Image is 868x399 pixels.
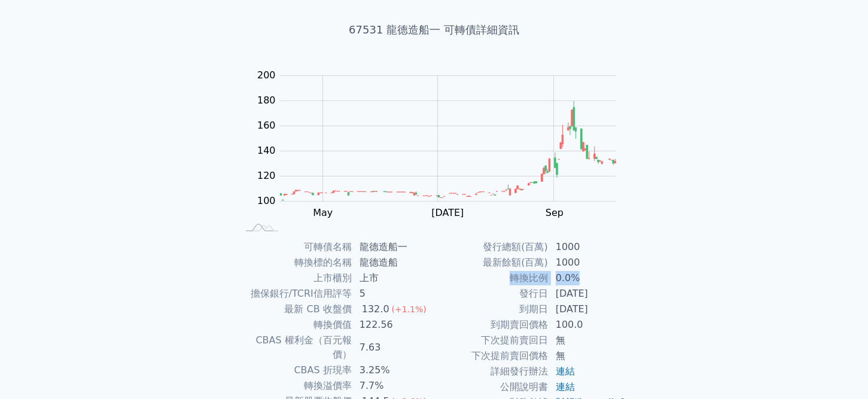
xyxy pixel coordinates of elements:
tspan: 140 [257,145,276,156]
td: 公開說明書 [434,379,549,395]
td: 100.0 [549,317,631,333]
a: 連結 [556,381,575,392]
td: 詳細發行辦法 [434,364,549,379]
td: CBAS 折現率 [238,363,352,378]
tspan: 180 [257,95,276,106]
td: 122.56 [352,317,434,333]
td: 上市櫃別 [238,270,352,286]
td: 龍德造船 [352,255,434,270]
td: 1000 [549,239,631,255]
td: [DATE] [549,301,631,317]
td: 下次提前賣回價格 [434,348,549,364]
td: 發行日 [434,286,549,301]
td: 最新 CB 收盤價 [238,301,352,317]
td: 7.7% [352,378,434,394]
tspan: [DATE] [431,207,464,218]
td: 到期賣回價格 [434,317,549,333]
td: 無 [549,333,631,348]
td: 5 [352,286,434,301]
tspan: Sep [546,207,564,218]
td: [DATE] [549,286,631,301]
a: 連結 [556,366,575,377]
td: 1000 [549,255,631,270]
td: 最新餘額(百萬) [434,255,549,270]
td: 0.0% [549,270,631,286]
td: 7.63 [352,333,434,363]
td: 到期日 [434,301,549,317]
td: 轉換標的名稱 [238,255,352,270]
td: 轉換比例 [434,270,549,286]
td: CBAS 權利金（百元報價） [238,333,352,363]
td: 無 [549,348,631,364]
h1: 67531 龍德造船一 可轉債詳細資訊 [224,22,645,38]
td: 下次提前賣回日 [434,333,549,348]
tspan: 100 [257,195,276,206]
td: 3.25% [352,363,434,378]
td: 擔保銀行/TCRI信用評等 [238,286,352,301]
span: (+1.1%) [392,304,427,314]
td: 上市 [352,270,434,286]
div: 132.0 [360,302,392,316]
tspan: 160 [257,120,276,131]
td: 可轉債名稱 [238,239,352,255]
td: 發行總額(百萬) [434,239,549,255]
td: 轉換價值 [238,317,352,333]
tspan: 200 [257,69,276,81]
td: 龍德造船一 [352,239,434,255]
g: Chart [251,69,634,218]
tspan: May [313,207,333,218]
td: 轉換溢價率 [238,378,352,394]
tspan: 120 [257,170,276,181]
